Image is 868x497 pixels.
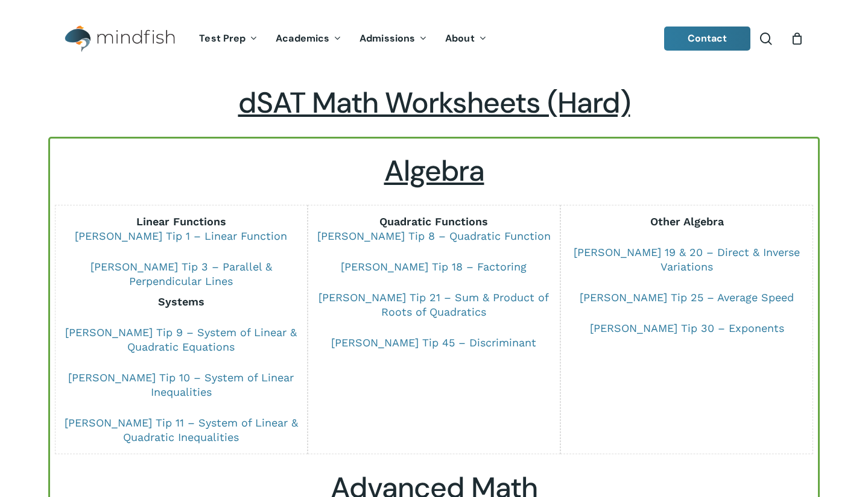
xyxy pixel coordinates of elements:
a: [PERSON_NAME] Tip 10 – System of Linear Inequalities [68,371,294,398]
a: [PERSON_NAME] Tip 25 – Average Speed [580,291,794,304]
a: [PERSON_NAME] Tip 21 – Sum & Product of Roots of Quadratics [318,291,549,318]
a: [PERSON_NAME] Tip 8 – Quadratic Function [317,230,551,242]
a: About [436,34,496,44]
nav: Main Menu [190,16,495,61]
span: About [445,32,475,45]
a: Test Prep [190,34,267,44]
span: Admissions [360,32,415,45]
span: Academics [276,32,329,45]
a: Cart [790,32,803,45]
a: [PERSON_NAME] Tip 30 – Exponents [590,322,784,334]
a: [PERSON_NAME] 19 & 20 – Direct & Inverse Variations [574,246,800,273]
a: [PERSON_NAME] Tip 18 – Factoring [341,260,527,273]
span: dSAT Math Worksheets (Hard) [238,84,630,122]
a: Academics [267,34,350,44]
b: Other Algebra [650,215,724,228]
a: [PERSON_NAME] Tip 3 – Parallel & Perpendicular Lines [90,260,272,287]
strong: Quadratic Functions [379,215,488,228]
a: Contact [664,27,751,51]
a: [PERSON_NAME] Tip 1 – Linear Function [75,230,287,242]
b: Systems [158,295,204,308]
u: Algebra [384,152,484,190]
a: Admissions [350,34,436,44]
a: [PERSON_NAME] Tip 45 – Discriminant [331,336,536,349]
span: Test Prep [199,32,246,45]
header: Main Menu [48,16,820,61]
a: [PERSON_NAME] Tip 9 – System of Linear & Quadratic Equations [65,326,297,353]
strong: Linear Functions [136,215,226,228]
a: [PERSON_NAME] Tip 11 – System of Linear & Quadratic Inequalities [65,416,298,443]
span: Contact [688,32,727,45]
